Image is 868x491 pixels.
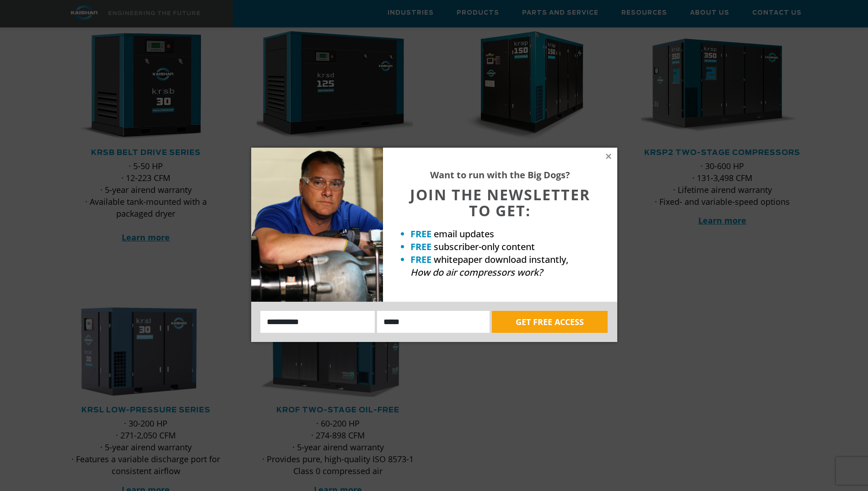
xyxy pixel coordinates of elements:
span: JOIN THE NEWSLETTER TO GET: [410,185,590,220]
input: Email [377,311,490,333]
button: GET FREE ACCESS [492,311,608,333]
span: email updates [434,228,494,240]
strong: FREE [410,240,431,253]
span: subscriber-only content [434,240,535,253]
input: Name: [260,311,375,333]
strong: FREE [410,253,431,266]
button: Close [604,152,613,160]
em: How do air compressors work? [410,266,543,278]
strong: Want to run with the Big Dogs? [430,169,570,181]
span: whitepaper download instantly, [434,253,568,266]
strong: FREE [410,228,431,240]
